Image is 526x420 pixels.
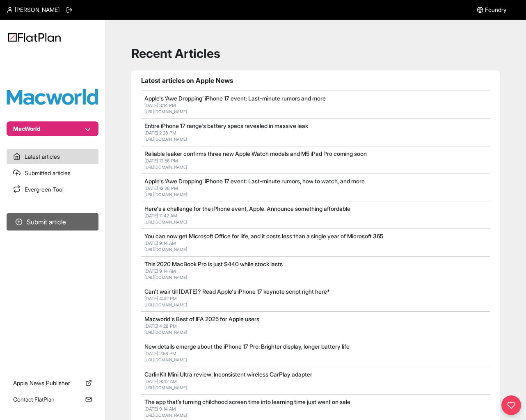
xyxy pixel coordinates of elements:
span: [DATE] 9:14 AM [144,240,176,246]
a: [URL][DOMAIN_NAME] [144,109,187,114]
a: CarlinKit Mini Ultra review: Inconsistent wireless CarPlay adapter [144,371,312,378]
a: [URL][DOMAIN_NAME] [144,275,187,280]
span: [DATE] 9:42 AM [144,379,177,384]
a: Apple's ‘Awe Dropping’ iPhone 17 event: Last-minute rumors and more [144,95,326,102]
a: Here's a challenge for the iPhone event, Apple. Announce something affordable [144,205,350,212]
a: Apple News Publisher [7,376,98,390]
h1: Latest articles on Apple News [141,75,490,85]
span: [DATE] 4:42 PM [144,296,177,301]
a: [URL][DOMAIN_NAME] [144,302,187,307]
span: [DATE] 12:56 PM [144,158,178,164]
img: Publication Logo [7,89,98,105]
h1: Recent Articles [131,46,500,61]
a: Reliable leaker confirms three new Apple Watch models and M5 iPad Pro coming soon [144,150,367,157]
a: Evergreen Tool [7,182,98,197]
a: Submitted articles [7,166,98,180]
a: [URL][DOMAIN_NAME] [144,357,187,362]
a: [URL][DOMAIN_NAME] [144,247,187,252]
span: [DATE] 9:14 AM [144,406,176,412]
span: [DATE] 9:14 AM [144,268,176,274]
span: [DATE] 4:28 PM [144,323,177,329]
span: Foundry [485,6,506,14]
a: Latest articles [7,149,98,164]
a: [URL][DOMAIN_NAME] [144,385,187,390]
a: Apple's ‘Awe Dropping’ iPhone 17 event: Last-minute rumors, how to watch, and more [144,178,365,185]
button: Submit article [7,213,98,231]
a: Can't wair till [DATE]? Read Apple's iPhone 17 keynote script right here* [144,288,330,295]
a: [PERSON_NAME] [7,6,59,14]
a: [URL][DOMAIN_NAME] [144,137,187,142]
a: You can now get Microsoft Office for life, and it costs less than a single year of Microsoft 365 [144,233,383,240]
span: [DATE] 12:28 PM [144,185,178,191]
a: Entire iPhone 17 range's battery specs revealed in massive leak [144,122,308,129]
button: MacWorld [7,121,98,136]
a: This 2020 MacBook Pro is just $440 while stock lasts [144,260,283,267]
span: [DATE] 2:56 PM [144,351,176,356]
a: [URL][DOMAIN_NAME] [144,330,187,335]
a: [URL][DOMAIN_NAME] [144,219,187,224]
span: [PERSON_NAME] [15,6,59,14]
a: The app that’s turning childhood screen time into learning time just went on sale [144,398,350,405]
img: Logo [8,33,61,42]
span: [DATE] 2:28 PM [144,130,176,136]
span: [DATE] 11:42 AM [144,213,177,219]
a: [URL][DOMAIN_NAME] [144,192,187,197]
span: [DATE] 3:14 PM [144,103,176,108]
a: New details emerge about the iPhone 17 Pro: Brighter display, longer battery life [144,343,350,350]
a: [URL][DOMAIN_NAME] [144,164,187,169]
a: [URL][DOMAIN_NAME] [144,413,187,418]
a: Macworld's Best of IFA 2025 for Apple users [144,315,259,322]
a: Contact FlatPlan [7,392,98,407]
